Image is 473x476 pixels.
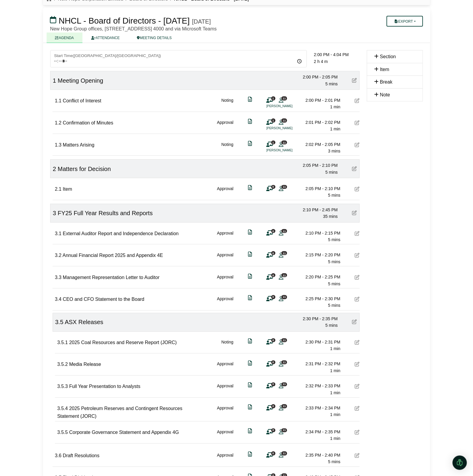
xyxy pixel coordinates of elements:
div: Approval [217,274,233,287]
span: Annual Financial Report 2025 and Appendix 4E [62,253,163,258]
span: 3.5.2 [57,362,68,367]
span: 11 [281,118,287,122]
div: Noting [221,97,233,110]
span: 11 [281,185,287,189]
span: 5 mins [325,81,338,86]
a: MEETING DETAILS [128,33,180,43]
div: Approval [217,119,233,133]
div: Approval [217,252,233,265]
span: NHCL - Board of Directors - [DATE] [59,16,190,25]
span: 1 min [330,127,340,131]
span: 2 h 4 m [314,59,328,64]
div: 2:31 PM - 2:32 PM [299,361,341,367]
span: 3.4 [55,297,62,302]
span: 11 [281,229,287,233]
span: 3 mins [328,149,340,153]
span: 0 [271,229,275,233]
span: 2 [53,166,56,172]
span: Item [380,67,389,72]
span: Item [63,187,72,192]
span: 3.1 [55,231,62,236]
div: 2:00 PM - 2:01 PM [299,97,341,104]
div: Approval [217,405,233,420]
span: 11 [281,251,287,255]
span: 11 [281,429,287,432]
span: Management Representation Letter to Auditor [63,275,160,280]
div: Approval [217,361,233,374]
span: 3.5.4 [57,406,68,411]
div: 2:30 PM - 2:31 PM [299,339,341,346]
span: ASX Releases [65,319,103,326]
span: 5 mins [328,303,340,308]
span: 1 [271,96,275,100]
span: 5 mins [328,237,340,242]
div: 2:35 PM - 2:40 PM [299,452,341,459]
span: 3.2 [55,253,62,258]
span: 3.5.3 [57,384,68,389]
span: Full Year Presentation to Analysts [69,384,140,389]
span: 0 [271,295,275,299]
span: 11 [281,452,287,455]
span: 0 [271,429,275,432]
div: Noting [221,339,233,352]
div: 2:32 PM - 2:33 PM [299,383,341,389]
a: AGENDA [47,33,83,43]
div: Approval [217,452,233,466]
div: 2:00 PM - 2:05 PM [296,74,338,80]
div: 2:15 PM - 2:20 PM [299,252,341,258]
span: 0 [271,452,275,455]
span: Confirmation of Minutes [63,120,113,125]
span: 11 [281,404,287,408]
div: Approval [217,230,233,243]
span: 0 [271,383,275,386]
span: 1.1 [55,98,62,103]
div: [DATE] [192,18,211,25]
div: 2:00 PM - 4:04 PM [314,51,360,58]
span: Matters Arising [63,142,94,147]
div: Approval [217,185,233,199]
span: 5 mins [328,259,340,264]
a: ATTENDANCE [82,33,128,43]
div: 2:25 PM - 2:30 PM [299,296,341,302]
span: 3.6 [55,453,62,458]
div: 2:02 PM - 2:05 PM [299,141,341,148]
div: 2:10 PM - 2:15 PM [299,230,341,236]
span: 2025 Petroleum Reserves and Contingent Resources Statement (JORC) [57,406,183,419]
div: Approval [217,296,233,309]
span: 1.3 [55,142,62,147]
span: 11 [281,96,287,100]
span: 0 [271,185,275,189]
div: 2:01 PM - 2:02 PM [299,119,341,126]
span: 5 mins [328,193,340,198]
span: 0 [271,251,275,255]
div: 2:34 PM - 2:35 PM [299,429,341,435]
span: 11 [281,338,287,342]
span: Media Release [69,362,101,367]
span: 0 [271,338,275,342]
span: New Hope Group offices, [STREET_ADDRESS] 4000 and via Microsoft Teams [50,26,217,31]
span: 2.1 [55,187,62,192]
span: 11 [281,141,287,144]
div: Noting [221,141,233,155]
span: 0 [271,273,275,277]
div: Open Intercom Messenger [453,456,467,470]
span: 3.5.1 [57,340,68,345]
span: 5 mins [328,460,340,464]
span: 1 min [330,436,340,441]
span: 1 min [330,346,340,351]
span: Meeting Opening [58,77,103,84]
span: 1 min [330,369,340,373]
span: 3.5.5 [57,430,68,435]
span: 0 [271,361,275,364]
div: Approval [217,383,233,396]
span: Matters for Decision [58,166,111,172]
span: 2025 Coal Resources and Reserve Report (JORC) [69,340,177,345]
li: [PERSON_NAME] [267,126,311,131]
span: Section [380,54,396,59]
span: 1 min [330,391,340,395]
span: 1 [271,118,275,122]
div: 2:20 PM - 2:25 PM [299,274,341,280]
span: External Auditor Report and Independence Declaration [63,231,179,236]
span: 0 [271,404,275,408]
div: 2:10 PM - 2:45 PM [296,207,338,213]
